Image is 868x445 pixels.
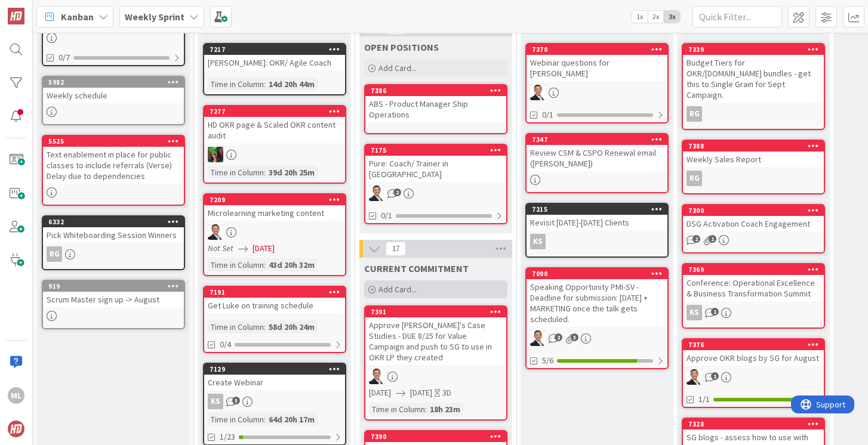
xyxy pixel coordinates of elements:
div: Revisit [DATE]-[DATE] Clients [527,215,667,230]
span: 3 [571,333,578,341]
div: 7191 [210,288,345,296]
div: SL [204,147,345,162]
div: Time in Column [369,403,425,416]
div: 7217 [210,45,345,54]
div: 6332 [48,218,184,226]
div: 7391 [371,308,506,316]
div: Speaking Opportunity PMI-SV - Deadline for submission: [DATE] + MARKETING once the talk gets sche... [527,279,667,327]
a: 7175Pure: Coach/ Trainer in [GEOGRAPHIC_DATA]SL0/1 [364,144,507,224]
a: 7215Revisit [DATE]-[DATE] ClientsKS [525,203,669,258]
div: Create Webinar [204,375,345,390]
div: 39d 20h 25m [266,166,318,179]
div: 7175Pure: Coach/ Trainer in [GEOGRAPHIC_DATA] [365,145,506,182]
span: 1 [711,308,719,316]
a: 7339Budget Tiers for OKR/[DOMAIN_NAME] bundles - get this to Single Grain for Sept Campaign.RG [682,43,825,130]
a: 919Scrum Master sign up -> August [42,280,185,329]
div: 7215 [532,205,667,214]
div: 7369 [683,264,824,275]
a: 7217[PERSON_NAME]: OKR/ Agile CoachTime in Column:14d 20h 44m [203,43,346,95]
div: 7388 [683,141,824,152]
div: Weekly schedule [43,88,184,103]
a: 5982Weekly schedule [42,76,185,125]
div: KS [208,394,223,409]
div: 5525Text enablement in place for public classes to include referrals (Verse) Delay due to depende... [43,136,184,184]
div: 7339 [683,44,824,55]
div: 7339Budget Tiers for OKR/[DOMAIN_NAME] bundles - get this to Single Grain for Sept Campaign. [683,44,824,103]
div: 14d 20h 44m [266,78,318,91]
div: 7209 [204,194,345,205]
div: 7388 [688,142,824,150]
span: : [264,258,266,271]
span: 0/7 [59,51,70,64]
div: 7390 [365,431,506,442]
div: 7328 [688,420,824,428]
span: 17 [386,242,406,256]
a: 0/7 [42,2,185,66]
div: Text enablement in place for public classes to include referrals (Verse) Delay due to dependencies [43,147,184,184]
div: 7191Get Luke on training schedule [204,287,345,313]
div: 7347 [532,135,667,144]
div: RG [683,106,824,122]
div: 919Scrum Master sign up -> August [43,281,184,307]
div: DSG Activation Coach Engagement [683,216,824,231]
img: SL [208,224,223,240]
div: 7391Approve [PERSON_NAME]'s Case Studies - DUE 8/25 for Value Campaign and push to SG to use in O... [365,307,506,365]
div: Approve OKR blogs by SG for August [683,350,824,366]
div: 7191 [204,287,345,298]
span: 2 [393,188,401,196]
div: 7209Microlearning marketing content [204,194,345,221]
div: KS [687,305,702,320]
div: RG [683,171,824,186]
div: 7217 [204,44,345,55]
span: Support [25,2,54,16]
div: Conference: Operational Excellence & Business Transformation Summit [683,275,824,301]
span: [DATE] [253,242,275,255]
div: 5525 [48,137,184,146]
a: 7090Speaking Opportunity PMI-SV - Deadline for submission: [DATE] + MARKETING once the talk gets ... [525,267,669,369]
div: 7300DSG Activation Coach Engagement [683,205,824,231]
div: 7090 [532,270,667,278]
div: Review CSM & CSPO Renewal email ([PERSON_NAME]) [527,145,667,171]
div: KS [527,234,667,249]
a: 7209Microlearning marketing contentSLNot Set[DATE]Time in Column:43d 20h 32m [203,193,346,276]
div: Weekly Sales Report [683,152,824,167]
div: Get Luke on training schedule [204,298,345,313]
span: : [425,403,427,416]
div: HD OKR page & Scaled OKR content audit [204,117,345,143]
a: 7391Approve [PERSON_NAME]'s Case Studies - DUE 8/25 for Value Campaign and push to SG to use in O... [364,305,507,421]
div: 7376Approve OKR blogs by SG for August [683,339,824,366]
div: Time in Column [208,166,264,179]
div: 64d 20h 17m [266,413,318,426]
div: RG [47,246,62,262]
div: 7300 [688,206,824,215]
div: 5982Weekly schedule [43,77,184,103]
div: 7215 [527,204,667,215]
div: 7175 [365,145,506,156]
div: 919 [48,282,184,291]
div: Microlearning marketing content [204,205,345,221]
div: 7090Speaking Opportunity PMI-SV - Deadline for submission: [DATE] + MARKETING once the talk gets ... [527,268,667,327]
img: SL [208,147,223,162]
div: 7215Revisit [DATE]-[DATE] Clients [527,204,667,230]
div: Approve [PERSON_NAME]'s Case Studies - DUE 8/25 for Value Campaign and push to SG to use in OKR L... [365,317,506,365]
div: 7300 [683,205,824,216]
a: 6332Pick Whiteboarding Session WinnersRG [42,215,185,270]
div: 7209 [210,196,345,204]
div: ML [8,387,24,404]
div: 5982 [48,78,184,86]
span: : [264,166,266,179]
img: SL [369,186,384,201]
img: Visit kanbanzone.com [8,8,24,24]
div: Pure: Coach/ Trainer in [GEOGRAPHIC_DATA] [365,156,506,182]
div: Time in Column [208,413,264,426]
span: Add Card... [378,284,417,295]
div: 7386ABS - Product Manager Ship Operations [365,85,506,122]
div: Pick Whiteboarding Session Winners [43,227,184,243]
div: 7217[PERSON_NAME]: OKR/ Agile Coach [204,44,345,70]
div: 7386 [371,86,506,95]
span: 1x [632,11,648,23]
div: SL [527,330,667,346]
span: Kanban [61,10,94,24]
span: : [264,320,266,333]
span: OPEN POSITIONS [364,41,439,53]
